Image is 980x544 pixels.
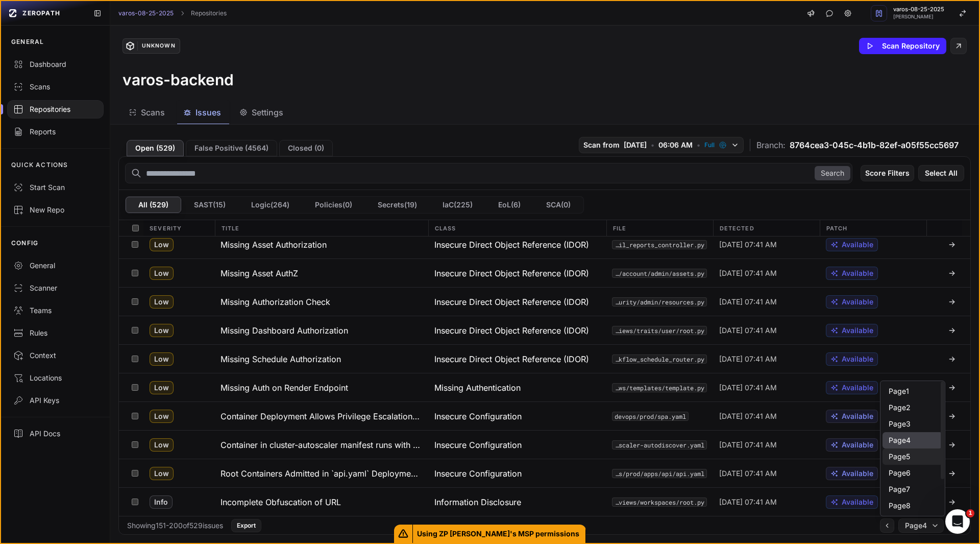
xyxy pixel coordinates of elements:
[612,383,706,392] code: src/varos-api/varos_api/views/templates/template.py
[719,468,777,479] span: [DATE] 07:41 AM
[612,354,706,364] button: src/varos-knowledge-base-api/varos_knowledge_base_api/views/public_data/workflow_schedule_router.py
[756,139,786,151] span: Branch:
[719,297,777,307] span: [DATE] 07:41 AM
[122,70,234,89] h3: varos-backend
[13,127,97,137] div: Reports
[612,440,706,450] code: devops/prod/cluster-autoscaler-autodiscover.yaml
[790,139,959,151] span: 8764cea3-045c-4b1b-82ef-a05f55cc5697
[302,197,365,213] button: Policies(0)
[1,277,110,299] a: Scanner
[214,230,428,258] button: Missing Asset Authorization
[150,352,174,366] span: Low
[918,165,964,181] button: Select All
[893,7,944,12] span: varos-08-25-2025
[137,41,179,51] div: Unknown
[719,354,777,364] span: [DATE] 07:41 AM
[697,140,700,150] span: •
[719,240,777,250] span: [DATE] 07:41 AM
[13,373,97,383] div: Locations
[612,269,706,278] button: src/varos-api/varos_api/views/account/admin/assets.py
[434,324,589,337] span: Insecure Direct Object Reference (IDOR)
[815,166,850,180] button: Search
[434,496,521,508] span: Information Disclosure
[719,268,777,278] span: [DATE] 07:41 AM
[842,297,873,307] span: Available
[1,299,110,322] a: Teams
[1,199,110,221] a: New Repo
[883,416,943,432] div: Page 3
[127,140,184,156] button: Open (529)
[430,197,485,213] button: IaC(225)
[719,325,777,336] span: [DATE] 07:41 AM
[1,389,110,412] a: API Keys
[719,497,777,507] span: [DATE] 07:41 AM
[579,137,744,153] button: Scan from [DATE] • 06:06 AM • Full
[612,240,706,249] button: src/varos-airflow/varos_airflow/dags/task/send_email_reports/send_email_reports_controller.py
[214,402,428,430] button: Container Deployment Allows Privilege Escalation in `devops/prod/spa.yaml`
[191,9,227,17] a: Repositories
[1,176,110,199] button: Start Scan
[127,521,223,531] div: Showing 151 - 200 of 529 issues
[179,10,186,17] svg: chevron right,
[119,401,970,430] div: Low Container Deployment Allows Privilege Escalation in `devops/prod/spa.yaml` Insecure Configura...
[1,322,110,344] a: Rules
[434,296,589,308] span: Insecure Direct Object Reference (IDOR)
[13,261,97,271] div: General
[220,296,330,308] h3: Missing Authorization Check
[413,525,586,543] span: Using ZP [PERSON_NAME]'s MSP permissions
[966,509,974,517] span: 1
[842,497,873,507] span: Available
[252,106,283,119] span: Settings
[150,295,174,309] span: Low
[119,316,970,344] div: Low Missing Dashboard Authorization Insecure Direct Object Reference (IDOR) src/varos-api/varos_a...
[865,1,979,26] button: varos-08-25-2025 [PERSON_NAME]
[150,381,174,394] span: Low
[883,481,943,498] div: Page 7
[658,140,693,150] span: 06:06 AM
[238,197,302,213] button: Logic(264)
[215,220,428,236] div: Title
[231,519,261,532] button: Export
[434,267,589,279] span: Insecure Direct Object Reference (IDOR)
[150,267,174,280] span: Low
[704,141,715,149] span: Full
[612,297,706,306] button: src/varos-api/varos_api/views/security/admin/resources.py
[220,439,422,451] h3: Container in cluster-autoscaler manifest runs with allowPrivilegeEscalation enabled
[1,422,110,445] a: API Docs
[365,197,430,213] button: Secrets(19)
[186,140,277,156] button: False Positive (4564)
[434,382,521,394] span: Missing Authentication
[583,140,620,150] span: Scan from
[141,106,165,119] span: Scans
[118,9,174,17] a: varos-08-25-2025
[119,287,970,316] div: Low Missing Authorization Check Insecure Direct Object Reference (IDOR) src/varos-api/varos_api/v...
[214,345,428,373] button: Missing Schedule Authorization
[842,325,873,336] span: Available
[842,354,873,364] span: Available
[624,140,647,150] span: [DATE]
[214,373,428,401] button: Missing Auth on Render Endpoint
[612,412,689,421] button: devops/prod/spa.yaml
[11,38,44,46] p: GENERAL
[13,395,97,406] div: API Keys
[883,465,943,481] div: Page 6
[13,182,97,193] div: Start Scan
[13,429,97,439] div: API Docs
[1,344,110,367] a: Context
[220,410,422,422] h3: Container Deployment Allows Privilege Escalation in `devops/prod/spa.yaml`
[5,5,85,21] a: ZEROPATH
[150,324,174,337] span: Low
[220,239,327,251] h3: Missing Asset Authorization
[279,140,333,156] button: Closed (0)
[150,495,173,509] span: Info
[11,161,68,169] p: QUICK ACTIONS
[883,498,943,514] div: Page 8
[612,326,706,335] button: src/varos-api/varos_api/views/traits/user/root.py
[214,459,428,487] button: Root Containers Admitted in `api.yaml` Deployment Manifest
[119,459,970,487] div: Low Root Containers Admitted in `api.yaml` Deployment Manifest Insecure Configuration devops/prod...
[842,268,873,278] span: Available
